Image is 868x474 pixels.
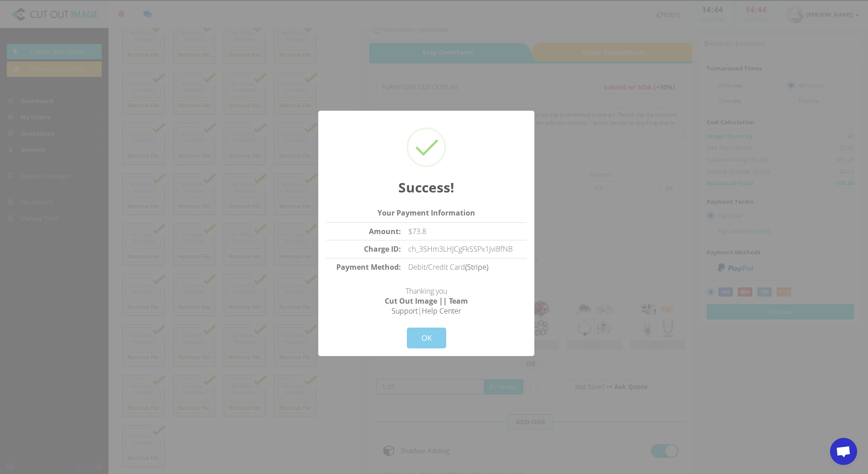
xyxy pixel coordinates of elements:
button: OK [407,328,446,348]
a: Support [392,306,418,316]
a: (Stripe) [465,262,488,272]
div: Open chat [830,438,857,465]
strong: Your Payment Information [377,208,475,218]
strong: Payment Method: [336,262,401,272]
strong: Cut Out Image || Team [385,296,468,306]
td: Debit/Credit Card [405,258,527,276]
strong: Amount: [369,226,401,236]
td: $73.8 [405,222,527,240]
h2: Success! [326,178,527,197]
p: Thanking you | [326,276,527,316]
a: Help Center [422,306,461,316]
td: ch_3SHm3LHJCgFkSSPx1JviBfNB [405,240,527,258]
strong: Charge ID: [364,244,401,254]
